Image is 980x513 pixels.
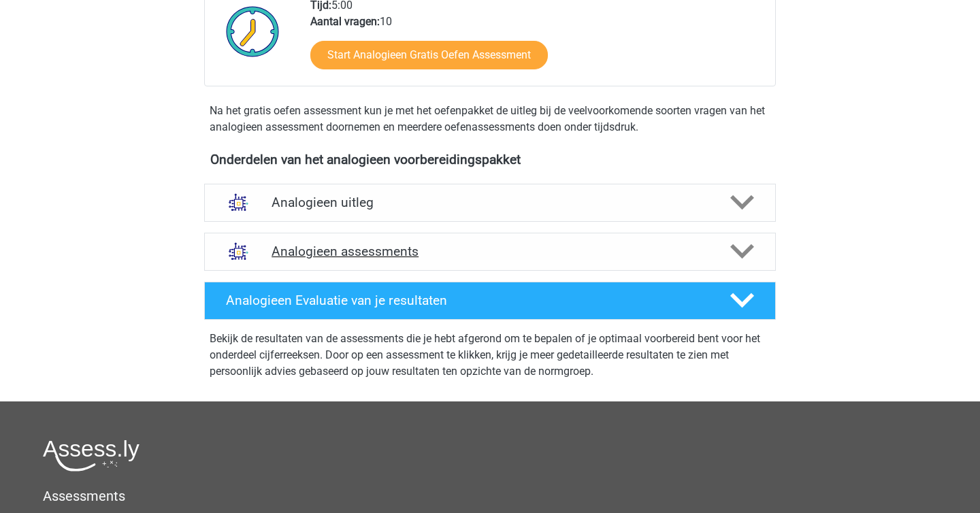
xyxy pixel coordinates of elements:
[226,293,708,308] h4: Analogieen Evaluatie van je resultaten
[204,103,776,135] div: Na het gratis oefen assessment kun je met het oefenpakket de uitleg bij de veelvoorkomende soorte...
[210,152,770,167] h4: Onderdelen van het analogieen voorbereidingspakket
[310,15,380,28] b: Aantal vragen:
[272,195,708,210] h4: Analogieen uitleg
[199,184,781,222] a: uitleg Analogieen uitleg
[199,282,781,320] a: Analogieen Evaluatie van je resultaten
[199,233,781,271] a: assessments Analogieen assessments
[310,41,548,69] a: Start Analogieen Gratis Oefen Assessment
[221,185,256,220] img: analogieen uitleg
[221,234,256,269] img: analogieen assessments
[272,244,708,259] h4: Analogieen assessments
[210,331,770,380] p: Bekijk de resultaten van de assessments die je hebt afgerond om te bepalen of je optimaal voorber...
[43,488,937,504] h5: Assessments
[43,440,140,471] img: Assessly logo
